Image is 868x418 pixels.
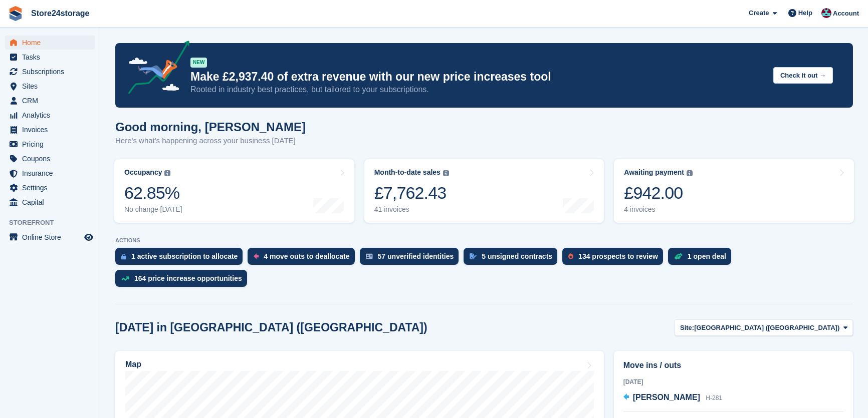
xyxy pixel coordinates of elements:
[131,252,238,260] div: 1 active subscription to allocate
[134,274,242,282] div: 164 price increase opportunities
[22,137,82,151] span: Pricing
[115,135,306,147] p: Here's what's happening across your business [DATE]
[190,70,765,84] p: Make £2,937.40 of extra revenue with our new price increases tool
[124,205,182,214] div: No change [DATE]
[5,94,95,108] a: menu
[680,323,694,333] span: Site:
[374,183,449,203] div: £7,762.43
[5,65,95,79] a: menu
[22,166,82,180] span: Insurance
[115,237,853,244] p: ACTIONS
[254,253,259,259] img: move_outs_to_deallocate_icon-f764333ba52eb49d3ac5e1228854f67142a1ed5810a6f6cc68b1a99e826820c5.svg
[27,5,94,22] a: Store24storage
[5,152,95,166] a: menu
[773,67,833,84] button: Check it out →
[9,218,100,228] span: Storefront
[374,205,449,214] div: 41 invoices
[115,120,306,134] h1: Good morning, [PERSON_NAME]
[115,248,248,270] a: 1 active subscription to allocate
[248,248,359,270] a: 4 move outs to deallocate
[821,8,831,18] img: George
[115,321,427,334] h2: [DATE] in [GEOGRAPHIC_DATA] ([GEOGRAPHIC_DATA])
[121,276,129,281] img: price_increase_opportunities-93ffe204e8149a01c8c9dc8f82e8f89637d9d84a8eef4429ea346261dce0b2c0.svg
[568,253,573,259] img: prospect-51fa495bee0391a8d652442698ab0144808aea92771e9ea1ae160a38d050c398.svg
[121,253,126,260] img: active_subscription_to_allocate_icon-d502201f5373d7db506a760aba3b589e785aa758c864c3986d89f69b8ff3...
[22,195,82,209] span: Capital
[125,360,141,369] h2: Map
[675,319,853,336] button: Site: [GEOGRAPHIC_DATA] ([GEOGRAPHIC_DATA])
[5,230,95,244] a: menu
[833,9,859,19] span: Account
[114,159,354,223] a: Occupancy 62.85% No change [DATE]
[624,168,684,177] div: Awaiting payment
[562,248,668,270] a: 134 prospects to review
[378,252,454,260] div: 57 unverified identities
[624,183,693,203] div: £942.00
[22,36,82,50] span: Home
[164,170,170,176] img: icon-info-grey-7440780725fd019a000dd9b08b2336e03edf1995a4989e88bcd33f0948082b44.svg
[124,183,182,203] div: 62.85%
[706,394,722,401] span: H-281
[8,6,23,21] img: stora-icon-8386f47178a22dfd0bd8f6a31ec36ba5ce8667c1dd55bd0f319d3a0aa187defe.svg
[22,230,82,244] span: Online Store
[674,253,683,260] img: deal-1b604bf984904fb50ccaf53a9ad4b4a5d6e5aea283cecdc64d6e3604feb123c2.svg
[124,168,162,177] div: Occupancy
[22,79,82,93] span: Sites
[5,137,95,151] a: menu
[5,36,95,50] a: menu
[5,195,95,209] a: menu
[22,181,82,195] span: Settings
[5,108,95,122] a: menu
[5,79,95,93] a: menu
[623,359,843,371] h2: Move ins / outs
[482,252,552,260] div: 5 unsigned contracts
[623,377,843,386] div: [DATE]
[624,205,693,214] div: 4 invoices
[687,170,693,176] img: icon-info-grey-7440780725fd019a000dd9b08b2336e03edf1995a4989e88bcd33f0948082b44.svg
[688,252,726,260] div: 1 open deal
[22,65,82,79] span: Subscriptions
[264,252,349,260] div: 4 move outs to deallocate
[374,168,441,177] div: Month-to-date sales
[364,159,604,223] a: Month-to-date sales £7,762.43 41 invoices
[798,8,812,18] span: Help
[5,166,95,180] a: menu
[5,50,95,64] a: menu
[190,58,207,68] div: NEW
[578,252,658,260] div: 134 prospects to review
[366,253,373,259] img: verify_identity-adf6edd0f0f0b5bbfe63781bf79b02c33cf7c696d77639b501bdc392416b5a36.svg
[22,123,82,137] span: Invoices
[464,248,562,270] a: 5 unsigned contracts
[22,108,82,122] span: Analytics
[22,50,82,64] span: Tasks
[749,8,769,18] span: Create
[190,84,765,95] p: Rooted in industry best practices, but tailored to your subscriptions.
[470,253,477,259] img: contract_signature_icon-13c848040528278c33f63329250d36e43548de30e8caae1d1a13099fd9432cc5.svg
[120,41,190,98] img: price-adjustments-announcement-icon-8257ccfd72463d97f412b2fc003d46551f7dbcb40ab6d574587a9cd5c0d94...
[623,391,722,404] a: [PERSON_NAME] H-281
[5,123,95,137] a: menu
[668,248,736,270] a: 1 open deal
[694,323,839,333] span: [GEOGRAPHIC_DATA] ([GEOGRAPHIC_DATA])
[22,94,82,108] span: CRM
[115,270,252,292] a: 164 price increase opportunities
[5,181,95,195] a: menu
[443,170,449,176] img: icon-info-grey-7440780725fd019a000dd9b08b2336e03edf1995a4989e88bcd33f0948082b44.svg
[83,231,95,243] a: Preview store
[22,152,82,166] span: Coupons
[633,393,700,401] span: [PERSON_NAME]
[360,248,464,270] a: 57 unverified identities
[614,159,854,223] a: Awaiting payment £942.00 4 invoices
